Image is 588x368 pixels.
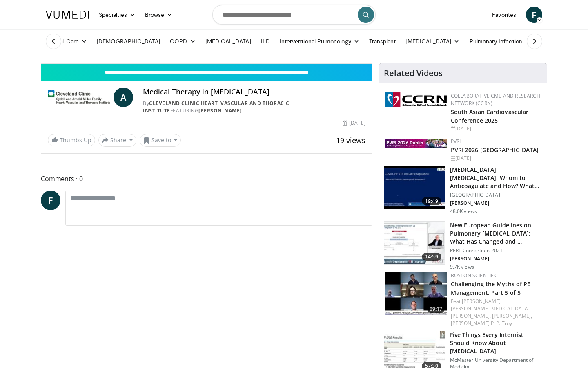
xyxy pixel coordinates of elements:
a: F [526,7,542,23]
h3: New European Guidelines on Pulmonary [MEDICAL_DATA]: What Has Changed and … [450,221,542,246]
img: Cleveland Clinic Heart, Vascular and Thoracic Institute [48,88,110,107]
p: 48.0K views [450,208,477,215]
a: [PERSON_NAME][MEDICAL_DATA], [451,305,531,312]
a: Specialties [94,7,140,23]
a: 19:49 [MEDICAL_DATA] [MEDICAL_DATA]: Whom to Anticoagulate and How? What Agents to… [GEOGRAPHIC_D... [384,166,542,215]
div: By FEATURING [143,100,365,114]
a: PVRI 2026 [GEOGRAPHIC_DATA] [451,146,539,154]
a: ILD [256,33,275,49]
button: Save to [140,134,181,147]
a: Thumbs Up [48,134,95,146]
a: Boston Scientific [451,272,498,279]
a: 09:17 [385,272,447,315]
span: Comments 0 [41,173,372,184]
button: Share [98,134,136,147]
a: 14:59 New European Guidelines on Pulmonary [MEDICAL_DATA]: What Has Changed and … PERT Consortium... [384,221,542,270]
span: 19:49 [422,197,441,205]
a: [PERSON_NAME] [198,107,242,114]
p: [GEOGRAPHIC_DATA] [450,192,542,198]
a: Pulmonary Infection [465,33,535,49]
a: Cleveland Clinic Heart, Vascular and Thoracic Institute [143,100,290,114]
a: Favorites [487,7,521,23]
a: [PERSON_NAME], [451,312,491,319]
p: [PERSON_NAME] [450,200,542,206]
a: PVRI [451,138,461,145]
div: [DATE] [451,125,540,132]
p: [PERSON_NAME] [450,256,542,262]
h3: Five Things Every Internist Should Know About [MEDICAL_DATA] [450,331,542,355]
img: a04ee3ba-8487-4636-b0fb-5e8d268f3737.png.150x105_q85_autocrop_double_scale_upscale_version-0.2.png [385,92,447,107]
h4: Related Videos [384,68,443,78]
a: [PERSON_NAME], [462,298,502,305]
a: Challenging the Myths of PE Management: Part 5 of 5 [451,280,531,296]
a: COPD [165,33,200,49]
a: Interventional Pulmonology [275,33,364,49]
img: 0c0338ca-5dd8-4346-a5ad-18bcc17889a0.150x105_q85_crop-smart_upscale.jpg [384,222,445,264]
a: F [41,191,60,210]
span: 14:59 [422,253,441,261]
img: VuMedi Logo [46,11,89,19]
img: 19d6f46f-fc51-4bbe-aa3f-ab0c4992aa3b.150x105_q85_crop-smart_upscale.jpg [384,166,445,209]
a: Browse [140,7,178,23]
a: Collaborative CME and Research Network (CCRN) [451,92,540,107]
a: [MEDICAL_DATA] [401,33,464,49]
div: [DATE] [343,119,365,127]
a: Transplant [364,33,401,49]
h3: [MEDICAL_DATA] [MEDICAL_DATA]: Whom to Anticoagulate and How? What Agents to… [450,166,542,190]
video-js: Video Player [41,63,372,64]
h4: Medical Therapy in [MEDICAL_DATA] [143,88,365,96]
img: 33783847-ac93-4ca7-89f8-ccbd48ec16ca.webp.150x105_q85_autocrop_double_scale_upscale_version-0.2.jpg [385,139,447,148]
a: [MEDICAL_DATA] [200,33,256,49]
input: Search topics, interventions [212,5,376,25]
img: d3a40690-55f2-4697-9997-82bd166d25a9.150x105_q85_crop-smart_upscale.jpg [385,272,447,315]
p: 9.7K views [450,264,474,270]
div: Feat. [451,298,540,327]
a: P. Troy [496,320,512,327]
a: [PERSON_NAME], [492,312,532,319]
span: 19 views [336,135,365,145]
a: [DEMOGRAPHIC_DATA] [92,33,165,49]
a: [PERSON_NAME] P, [451,320,495,327]
span: 09:17 [427,305,445,313]
div: [DATE] [451,155,540,162]
a: A [114,88,133,107]
p: PERT Consortium 2021 [450,247,542,254]
a: South Asian Cardiovascular Conference 2025 [451,108,529,124]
